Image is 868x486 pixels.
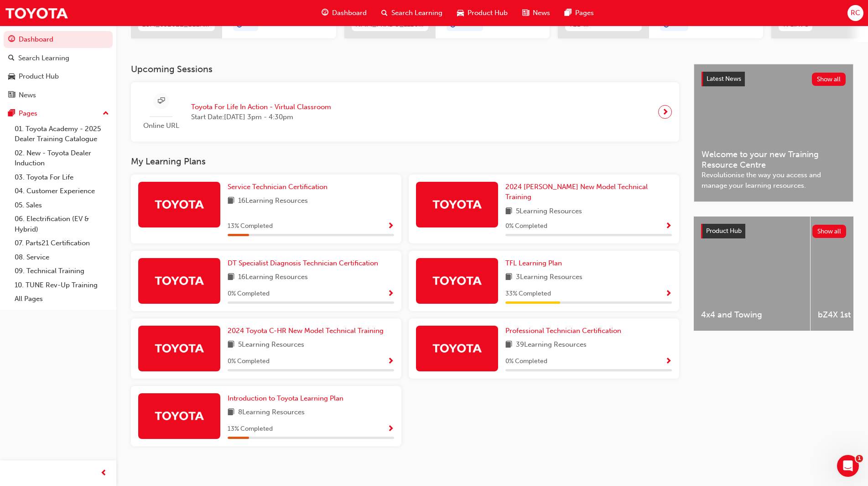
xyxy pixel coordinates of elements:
[694,217,810,331] a: 4x4 and Towing
[154,272,204,288] img: Trak
[228,394,343,402] span: Introduction to Toyota Learning Plan
[11,250,113,264] a: 08. Service
[522,7,529,19] span: news-icon
[856,455,863,462] span: 1
[387,425,394,433] span: Show Progress
[485,20,492,28] span: next-icon
[665,288,672,300] button: Show Progress
[228,221,273,232] span: 13 % Completed
[228,258,382,269] a: DT Specialist Diagnosis Technician Certification
[707,75,741,83] span: Latest News
[138,121,184,131] span: Online URL
[11,292,113,306] a: All Pages
[665,222,672,231] span: Show Progress
[702,72,846,86] a: Latest NewsShow all
[505,183,648,201] span: 2024 [PERSON_NAME] New Model Technical Training
[387,221,394,232] button: Show Progress
[11,170,113,185] a: 03. Toyota For Life
[5,3,68,23] img: Trak
[228,182,331,192] a: Service Technician Certification
[575,8,594,18] span: Pages
[4,68,113,85] a: Product Hub
[505,182,672,202] a: 2024 [PERSON_NAME] New Model Technical Training
[18,53,69,63] div: Search Learning
[505,206,512,217] span: book-icon
[228,393,347,404] a: Introduction to Toyota Learning Plan
[665,356,672,367] button: Show Progress
[450,4,515,22] a: car-iconProduct Hub
[381,7,388,19] span: search-icon
[701,310,803,320] span: 4x4 and Towing
[138,90,672,135] a: Online URLToyota For Life In Action - Virtual ClassroomStart Date:[DATE] 3pm - 4:30pm
[191,102,331,112] span: Toyota For Life In Action - Virtual Classroom
[8,54,15,63] span: search-icon
[131,64,679,74] h3: Upcoming Sessions
[457,7,464,19] span: car-icon
[387,288,394,300] button: Show Progress
[837,455,859,477] iframe: Intercom live chat
[228,326,387,336] a: 2024 Toyota C-HR New Model Technical Training
[228,407,234,418] span: book-icon
[694,64,853,202] a: Latest NewsShow allWelcome to your new Training Resource CentreRevolutionise the way you access a...
[11,184,113,198] a: 04. Customer Experience
[851,8,860,18] span: RC
[228,289,270,299] span: 0 % Completed
[665,290,672,298] span: Show Progress
[505,258,566,269] a: TFL Learning Plan
[665,358,672,366] span: Show Progress
[11,264,113,278] a: 09. Technical Training
[505,339,512,351] span: book-icon
[387,358,394,366] span: Show Progress
[158,95,165,107] span: sessionType_ONLINE_URL-icon
[702,170,846,190] span: Revolutionise the way you access and manage your learning resources.
[706,227,742,235] span: Product Hub
[516,272,582,283] span: 3 Learning Resources
[8,110,15,118] span: pages-icon
[4,50,113,67] a: Search Learning
[662,106,669,118] span: next-icon
[228,356,270,367] span: 0 % Completed
[228,259,378,267] span: DT Specialist Diagnosis Technician Certification
[701,224,846,238] a: Product HubShow all
[8,73,15,81] span: car-icon
[374,4,450,22] a: search-iconSearch Learning
[11,122,113,146] a: 01. Toyota Academy - 2025 Dealer Training Catalogue
[19,90,36,100] div: News
[154,340,204,356] img: Trak
[332,8,367,18] span: Dashboard
[690,20,697,28] span: next-icon
[4,105,113,122] button: Pages
[322,7,328,19] span: guage-icon
[812,73,846,86] button: Show all
[131,156,679,167] h3: My Learning Plans
[238,339,304,351] span: 5 Learning Resources
[228,195,234,207] span: book-icon
[228,327,384,335] span: 2024 Toyota C-HR New Model Technical Training
[4,29,113,105] button: DashboardSearch LearningProduct HubNews
[238,407,305,418] span: 8 Learning Resources
[702,149,846,170] span: Welcome to your new Training Resource Centre
[11,236,113,250] a: 07. Parts21 Certification
[238,272,308,283] span: 16 Learning Resources
[432,340,482,356] img: Trak
[565,7,572,19] span: pages-icon
[432,196,482,212] img: Trak
[505,326,625,336] a: Professional Technician Certification
[154,407,204,423] img: Trak
[228,339,234,351] span: book-icon
[505,327,621,335] span: Professional Technician Certification
[8,36,15,44] span: guage-icon
[11,146,113,170] a: 02. New - Toyota Dealer Induction
[516,339,587,351] span: 39 Learning Resources
[228,183,327,191] span: Service Technician Certification
[4,31,113,48] a: Dashboard
[228,424,273,434] span: 13 % Completed
[505,259,562,267] span: TFL Learning Plan
[516,206,582,217] span: 5 Learning Resources
[11,212,113,236] a: 06. Electrification (EV & Hybrid)
[391,8,442,18] span: Search Learning
[557,4,601,22] a: pages-iconPages
[19,108,37,119] div: Pages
